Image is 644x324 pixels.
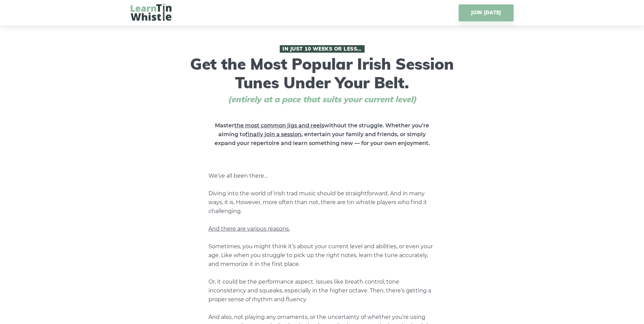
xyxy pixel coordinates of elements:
span: the most common jigs and reels [234,122,324,129]
span: In Just 10 Weeks or Less… [280,45,365,53]
span: (entirely at a pace that suits your current level) [215,94,429,104]
strong: Master without the struggle. Whether you’re aiming to , entertain your family and friends, or sim... [215,122,430,146]
img: LearnTinWhistle.com [131,3,171,21]
span: And there are various reasons. [208,226,290,232]
a: JOIN [DATE] [459,4,513,21]
span: finally join a session [245,131,301,138]
h1: Get the Most Popular Irish Session Tunes Under Your Belt. [188,45,456,104]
